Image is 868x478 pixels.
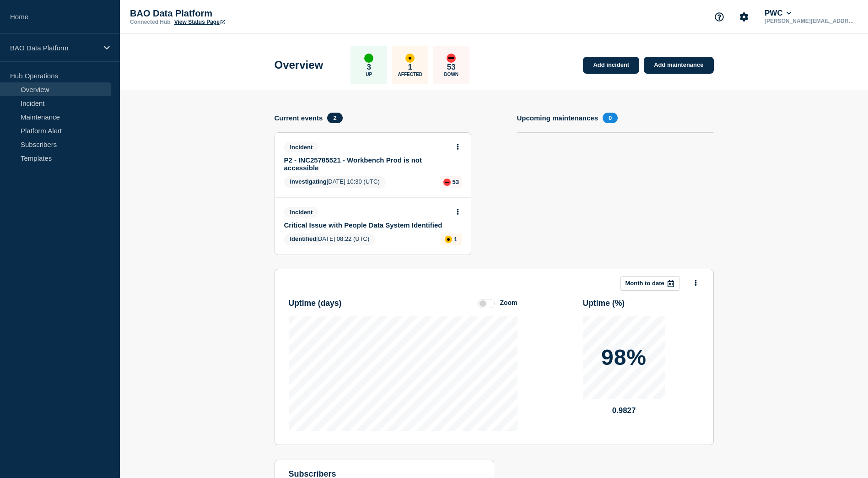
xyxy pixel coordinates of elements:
[447,63,456,72] p: 53
[603,113,618,123] span: 0
[284,142,319,152] span: Incident
[174,19,225,25] a: View Status Page
[763,18,858,24] p: [PERSON_NAME][EMAIL_ADDRESS][PERSON_NAME][DOMAIN_NAME]
[10,44,98,52] p: BAO Data Platform
[130,8,313,19] p: BAO Data Platform
[364,54,373,63] div: up
[620,276,679,291] button: Month to date
[583,406,665,415] p: 0.9827
[275,59,323,71] h1: Overview
[454,236,457,243] p: 1
[625,280,664,287] p: Month to date
[275,114,323,122] h4: Current events
[500,299,517,306] div: Zoom
[327,113,342,123] span: 2
[447,54,456,63] div: down
[284,156,449,172] a: P2 - INC25785521 - Workbench Prod is not accessible
[284,221,449,229] a: Critical Issue with People Data System Identified
[367,63,371,72] p: 3
[408,63,412,72] p: 1
[284,207,319,217] span: Incident
[601,347,647,369] p: 98%
[284,176,386,188] span: [DATE] 10:30 (UTC)
[366,72,372,77] p: Up
[398,72,422,77] p: Affected
[453,179,459,185] p: 53
[284,234,376,245] span: [DATE] 08:22 (UTC)
[289,299,342,308] h3: Uptime ( days )
[405,54,415,63] div: affected
[290,178,327,185] span: Investigating
[710,7,729,27] button: Support
[443,179,451,186] div: down
[583,299,625,308] h3: Uptime ( % )
[583,57,639,74] a: Add incident
[763,9,793,18] button: PWC
[517,114,598,122] h4: Upcoming maintenances
[644,57,713,74] a: Add maintenance
[734,7,754,27] button: Account settings
[445,236,452,243] div: affected
[444,72,458,77] p: Down
[130,19,171,25] p: Connected Hub
[290,235,317,242] span: Identified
